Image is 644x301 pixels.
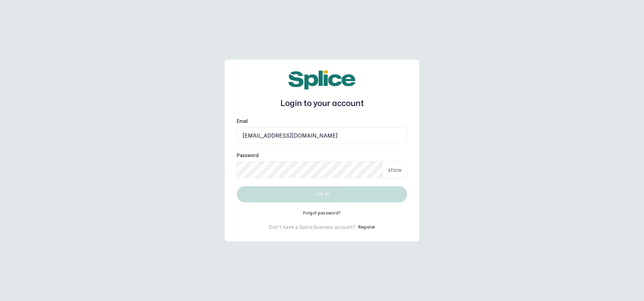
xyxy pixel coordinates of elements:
p: show [388,166,402,174]
button: Log in [237,186,407,202]
button: Register [358,224,375,231]
h1: Login to your account [237,98,407,110]
p: Don't have a Splice Business account? [269,224,356,231]
label: Email [237,118,248,124]
input: email@acme.com [237,127,407,144]
button: Forgot password? [303,210,341,216]
label: Password [237,152,259,159]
